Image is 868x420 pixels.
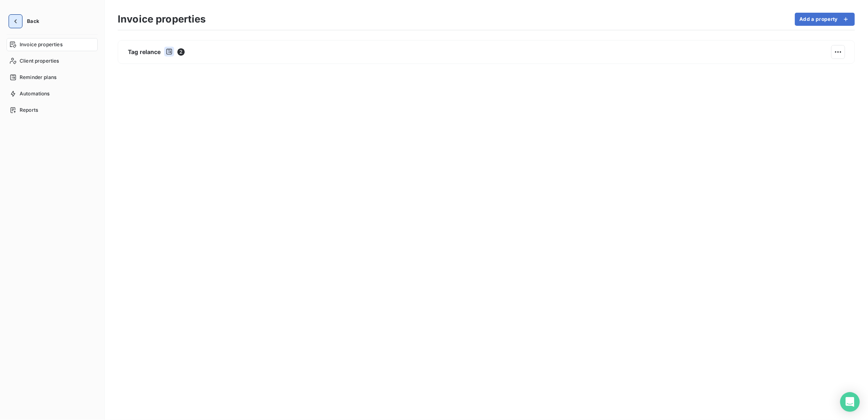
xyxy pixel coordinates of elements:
a: Client properties [7,54,98,68]
a: Invoice properties [7,38,98,51]
button: Back [7,15,46,28]
div: Open Intercom Messenger [840,392,860,412]
span: Reports [20,106,38,114]
a: Automations [7,87,98,100]
span: Automations [20,90,50,97]
span: Back [27,19,39,24]
button: Add a property [795,13,855,26]
span: Tag relance [128,48,161,56]
span: Reminder plans [20,74,56,81]
a: Reports [7,104,98,117]
span: 2 [177,48,185,56]
span: Client properties [20,57,59,65]
h3: Invoice properties [118,12,206,27]
span: Invoice properties [20,41,63,48]
a: Reminder plans [7,71,98,84]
